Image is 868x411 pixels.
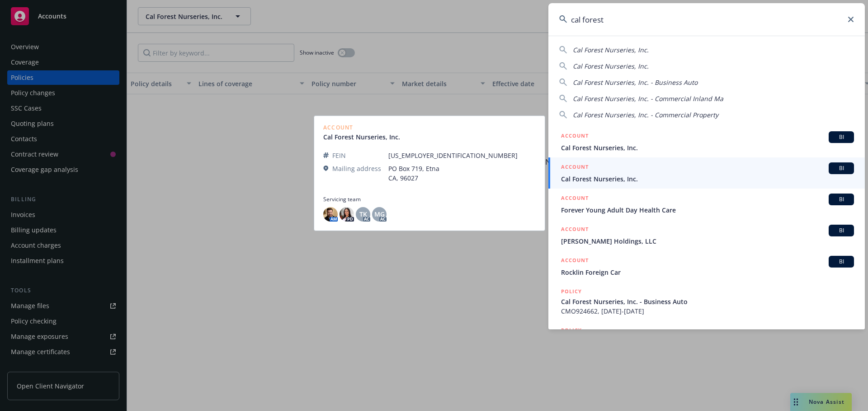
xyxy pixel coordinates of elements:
[561,306,854,316] span: CMO924662, [DATE]-[DATE]
[573,111,718,119] span: Cal Forest Nurseries, Inc. - Commercial Property
[561,205,854,215] span: Forever Young Adult Day Health Care
[573,62,649,70] span: Cal Forest Nurseries, Inc.
[561,326,582,335] h5: POLICY
[548,189,865,220] a: ACCOUNTBIForever Young Adult Day Health Care
[832,164,850,172] span: BI
[548,3,865,36] input: Search...
[561,225,589,236] h5: ACCOUNT
[561,174,854,184] span: Cal Forest Nurseries, Inc.
[548,157,865,189] a: ACCOUNTBICal Forest Nurseries, Inc.
[548,251,865,282] a: ACCOUNTBIRocklin Foreign Car
[548,321,865,360] a: POLICY
[561,236,854,246] span: [PERSON_NAME] Holdings, LLC
[573,78,698,87] span: Cal Forest Nurseries, Inc. - Business Auto
[561,287,582,296] h5: POLICY
[548,282,865,321] a: POLICYCal Forest Nurseries, Inc. - Business AutoCMO924662, [DATE]-[DATE]
[561,194,589,204] h5: ACCOUNT
[832,226,850,235] span: BI
[573,46,649,54] span: Cal Forest Nurseries, Inc.
[561,297,854,306] span: Cal Forest Nurseries, Inc. - Business Auto
[548,126,865,157] a: ACCOUNTBICal Forest Nurseries, Inc.
[832,133,850,141] span: BI
[832,195,850,203] span: BI
[548,220,865,251] a: ACCOUNTBI[PERSON_NAME] Holdings, LLC
[832,258,850,266] span: BI
[561,256,589,267] h5: ACCOUNT
[561,131,589,142] h5: ACCOUNT
[573,94,723,103] span: Cal Forest Nurseries, Inc. - Commercial Inland Ma
[561,143,854,152] span: Cal Forest Nurseries, Inc.
[561,268,854,277] span: Rocklin Foreign Car
[561,162,589,173] h5: ACCOUNT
